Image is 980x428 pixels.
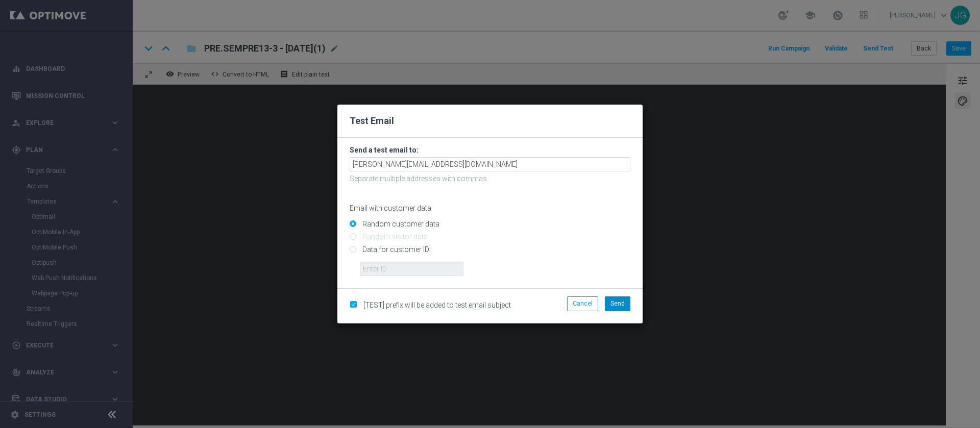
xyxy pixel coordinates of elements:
[360,262,463,276] input: Enter ID
[350,115,630,127] h2: Test Email
[610,300,625,307] span: Send
[350,204,630,213] p: Email with customer data
[363,301,511,309] span: [TEST] prefix will be added to test email subject
[360,219,439,229] label: Random customer data
[567,296,598,311] button: Cancel
[605,296,630,311] button: Send
[350,145,630,155] h3: Send a test email to:
[350,174,630,183] p: Separate multiple addresses with commas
